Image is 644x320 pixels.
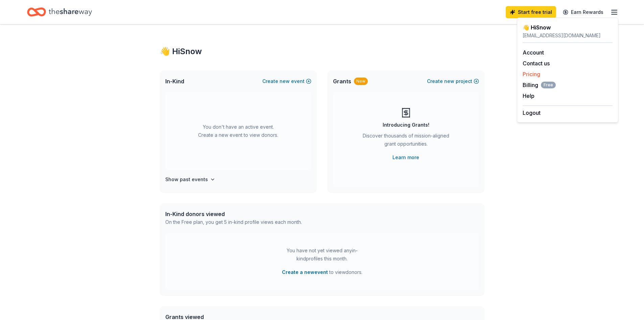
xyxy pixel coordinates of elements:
[444,77,454,85] span: new
[360,132,452,151] div: Discover thousands of mission-aligned grant opportunities.
[165,175,208,184] h4: Show past events
[523,59,550,67] button: Contact us
[280,247,364,263] div: You have not yet viewed any in-kind profiles this month.
[333,77,351,85] span: Grants
[427,77,479,85] button: Createnewproject
[523,81,556,89] span: Billing
[282,268,328,276] button: Create a newevent
[523,23,613,31] div: 👋 Hi Snow
[27,4,92,20] a: Home
[280,77,290,85] span: new
[523,81,556,89] button: BillingFree
[541,82,556,88] span: Free
[165,210,302,218] div: In-Kind donors viewed
[559,6,607,18] a: Earn Rewards
[523,31,613,40] div: [EMAIL_ADDRESS][DOMAIN_NAME]
[392,153,419,162] a: Learn more
[282,268,362,276] span: to view donors .
[383,121,429,129] div: Introducing Grants!
[165,77,184,85] span: In-Kind
[506,6,556,18] a: Start free trial
[523,92,534,100] button: Help
[523,49,544,56] a: Account
[523,109,541,117] button: Logout
[262,77,311,85] button: Createnewevent
[160,46,484,57] div: 👋 Hi Snow
[354,78,368,85] div: New
[523,71,540,78] a: Pricing
[165,92,311,170] div: You don't have an active event. Create a new event to view donors.
[165,175,215,184] button: Show past events
[165,218,302,226] div: On the Free plan, you get 5 in-kind profile views each month.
